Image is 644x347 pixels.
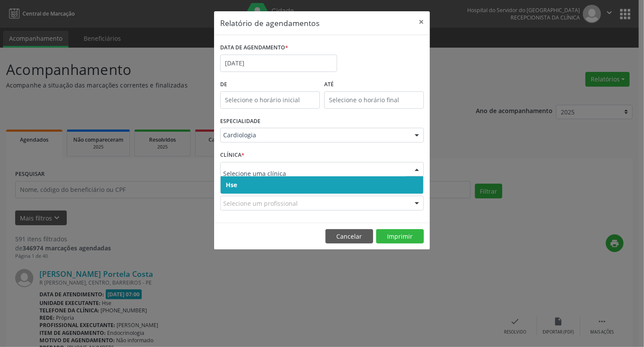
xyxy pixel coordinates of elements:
h5: Relatório de agendamentos [220,17,319,29]
input: Selecione o horário inicial [220,91,320,109]
label: DATA DE AGENDAMENTO [220,41,288,55]
span: Hse [226,181,237,189]
input: Selecione uma clínica [223,165,406,182]
label: De [220,78,320,91]
label: ATÉ [324,78,424,91]
button: Close [413,11,430,32]
span: Selecione um profissional [223,199,298,208]
label: CLÍNICA [220,149,244,162]
input: Selecione uma data ou intervalo [220,55,337,72]
button: Imprimir [376,229,424,244]
button: Cancelar [325,229,373,244]
label: ESPECIALIDADE [220,115,260,128]
span: Cardiologia [223,131,406,139]
input: Selecione o horário final [324,91,424,109]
